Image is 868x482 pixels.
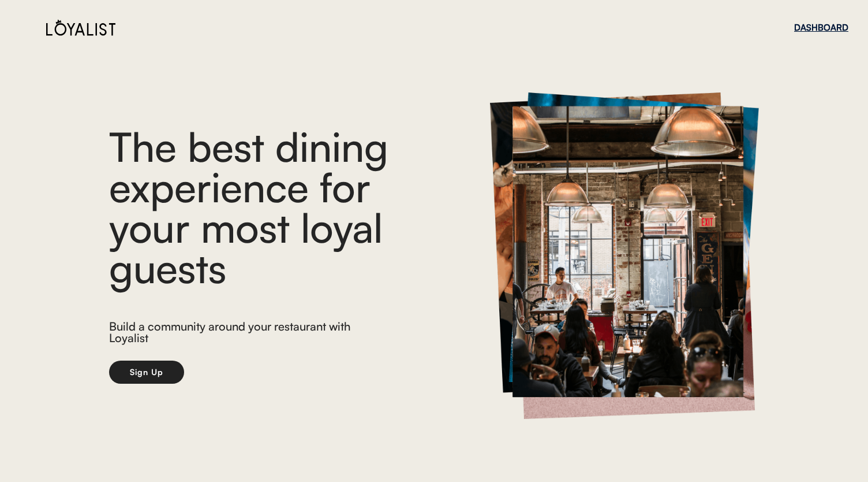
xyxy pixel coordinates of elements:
button: Sign Up [109,361,184,384]
div: DASHBOARD [794,23,848,32]
div: The best dining experience for your most loyal guests [109,126,455,288]
div: Build a community around your restaurant with Loyalist [109,321,361,347]
img: Loyalist%20Logo%20Black.svg [46,19,115,36]
img: https%3A%2F%2Fcad833e4373cb143c693037db6b1f8a3.cdn.bubble.io%2Ff1706310385766x357021172207471900%... [490,92,759,419]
